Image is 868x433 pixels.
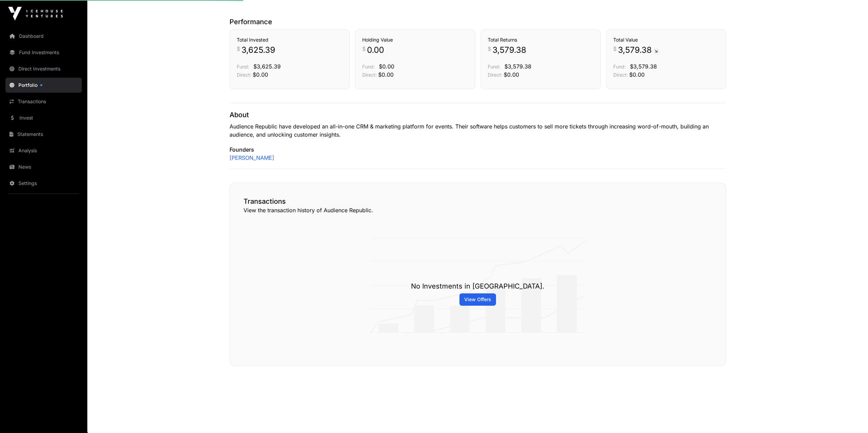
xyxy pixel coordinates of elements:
span: 0.00 [367,45,384,56]
span: $ [613,45,617,53]
h3: Total Value [613,36,719,43]
h3: Total Returns [488,36,593,43]
h3: Total Invested [237,36,342,43]
span: Fund: [362,64,375,69]
a: Portfolio [5,78,82,93]
span: $0.00 [379,63,394,70]
span: Direct: [362,72,377,78]
span: $3,625.39 [253,63,281,70]
span: 3,579.38 [618,45,660,56]
a: Statements [5,127,82,142]
button: View Offers [460,294,496,305]
span: $0.00 [629,71,645,78]
a: Transactions [5,94,82,109]
p: About [230,110,726,120]
h3: Holding Value [362,36,468,43]
a: News [5,159,82,174]
span: Direct: [613,72,628,78]
a: Dashboard [5,29,82,44]
h2: Transactions [244,197,712,206]
p: View the transaction history of Audience Republic. [244,206,712,214]
span: Fund: [488,64,500,69]
span: View Offers [464,296,491,303]
a: Invest [5,110,82,125]
span: $ [488,45,491,53]
img: Icehouse Ventures Logo [8,7,63,20]
p: Founders [230,145,726,154]
a: Fund Investments [5,45,82,60]
span: 3,625.39 [241,45,275,56]
a: Settings [5,176,82,191]
p: Performance [230,17,726,27]
iframe: Chat Widget [834,400,868,433]
a: Analysis [5,143,82,158]
span: $0.00 [253,71,268,78]
span: $0.00 [378,71,394,78]
span: $3,579.38 [630,63,657,70]
span: Direct: [488,72,502,78]
a: [PERSON_NAME] [230,154,274,162]
span: Fund: [237,64,249,69]
span: Fund: [613,64,626,69]
span: 3,579.38 [492,45,526,56]
span: Direct: [237,72,251,78]
span: $3,579.38 [504,63,531,70]
span: $ [237,45,240,53]
p: Audience Republic have developed an all-in-one CRM & marketing platform for events. Their softwar... [230,122,726,139]
a: Direct Investments [5,61,82,76]
span: $ [362,45,366,53]
h1: No Investments in [GEOGRAPHIC_DATA]. [411,281,544,291]
span: $0.00 [504,71,519,78]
